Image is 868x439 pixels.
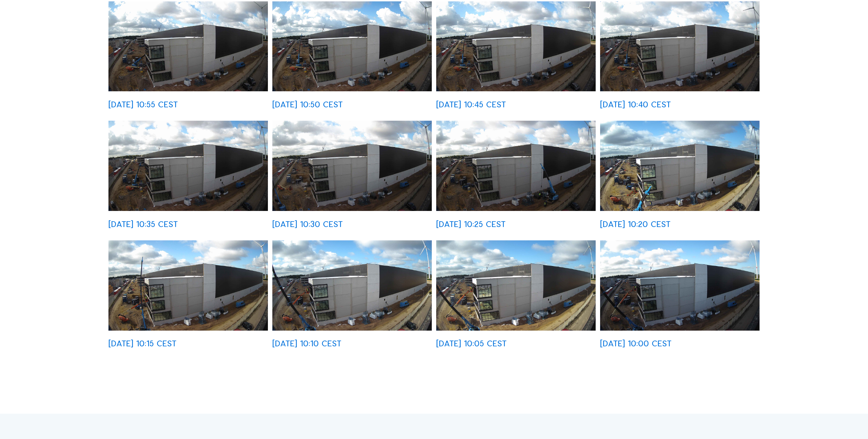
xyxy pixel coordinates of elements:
[272,240,432,330] img: image_53008360
[272,339,341,348] div: [DATE] 10:10 CEST
[436,240,596,330] img: image_53008219
[436,121,596,211] img: image_53008780
[600,100,671,109] div: [DATE] 10:40 CEST
[272,100,343,109] div: [DATE] 10:50 CEST
[108,339,177,348] div: [DATE] 10:15 CEST
[436,100,506,109] div: [DATE] 10:45 CEST
[600,220,671,228] div: [DATE] 10:20 CEST
[600,339,672,348] div: [DATE] 10:00 CEST
[600,240,760,330] img: image_53008076
[108,240,268,330] img: image_53008500
[600,121,760,211] img: image_53008643
[108,1,268,91] img: image_53009590
[600,1,760,91] img: image_53009150
[436,220,506,228] div: [DATE] 10:25 CEST
[272,1,432,91] img: image_53009437
[436,339,507,348] div: [DATE] 10:05 CEST
[272,121,432,211] img: image_53008866
[108,100,178,109] div: [DATE] 10:55 CEST
[108,121,268,211] img: image_53009009
[272,220,343,228] div: [DATE] 10:30 CEST
[436,1,596,91] img: image_53009291
[108,220,178,228] div: [DATE] 10:35 CEST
